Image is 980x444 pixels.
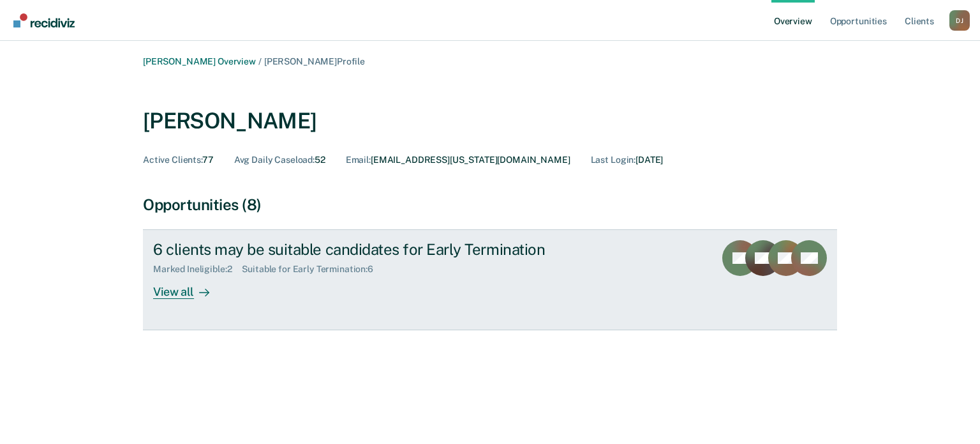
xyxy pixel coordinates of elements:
[256,56,264,66] span: /
[143,155,214,165] div: 77
[143,108,316,134] div: [PERSON_NAME]
[234,155,325,165] div: 52
[153,264,242,275] div: Marked Ineligible : 2
[949,10,970,31] button: Profile dropdown button
[153,240,601,259] div: 6 clients may be suitable candidates for Early Termination
[153,275,225,300] div: View all
[143,155,202,165] span: Active Clients :
[13,13,75,27] img: Recidiviz
[234,155,315,165] span: Avg Daily Caseload :
[143,56,256,66] a: [PERSON_NAME] Overview
[591,155,635,165] span: Last Login :
[264,56,365,66] span: [PERSON_NAME] Profile
[346,155,570,165] div: [EMAIL_ADDRESS][US_STATE][DOMAIN_NAME]
[949,10,970,31] div: D J
[242,264,383,275] div: Suitable for Early Termination : 6
[143,195,837,214] div: Opportunities (8)
[591,155,664,165] div: [DATE]
[346,155,371,165] span: Email :
[143,229,837,330] a: 6 clients may be suitable candidates for Early TerminationMarked Ineligible:2Suitable for Early T...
